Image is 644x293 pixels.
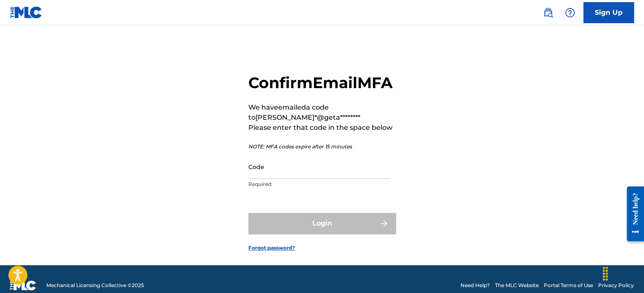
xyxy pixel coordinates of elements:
a: The MLC Website [495,282,539,289]
span: Mechanical Licensing Collective © 2025 [46,282,144,289]
a: Forgot password? [248,244,295,252]
iframe: Chat Widget [602,253,644,293]
p: Required [248,180,391,188]
div: Help [562,4,578,21]
img: help [565,8,575,18]
img: logo [10,280,36,290]
a: Sign Up [583,2,634,23]
img: search [543,8,553,18]
a: Portal Terms of Use [544,282,593,289]
p: NOTE: MFA codes expire after 15 minutes [248,143,396,151]
div: Drag [599,261,612,286]
p: We have emailed a code to [PERSON_NAME]*@geta******** [248,102,396,123]
img: MLC Logo [10,6,43,19]
h2: Confirm Email MFA [248,73,396,92]
a: Public Search [540,4,556,21]
iframe: Resource Center [620,180,644,248]
a: Need Help? [460,282,490,289]
a: Privacy Policy [598,282,634,289]
p: Please enter that code in the space below [248,123,396,133]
